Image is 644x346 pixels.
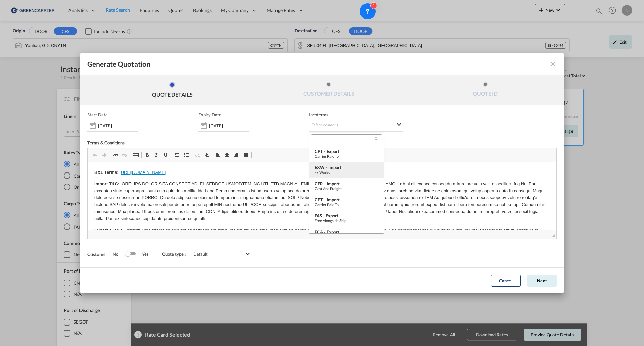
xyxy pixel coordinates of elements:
[32,7,78,12] a: [URL][DOMAIN_NAME]
[7,7,31,12] strong: B&L Terms:
[315,154,378,158] div: Carrier Paid to
[7,18,462,60] p: LORE: IPS DOLOR SITA CONSECT ADI EL SEDDOEIUSMODTEM INC UTL ETD MAGN AL ENIMADM VENIA QU NOST EXE...
[315,218,378,223] div: Free Alongside Ship
[7,64,462,155] p: 8. Loremip Dolo sitame co adipisci eli seddoeiusm temp. Incididunt: utla etdol mag aliquae admini...
[315,213,378,218] div: FAS - export
[315,186,378,191] div: Cost and Freight
[7,19,32,24] strong: Import T&C:
[315,181,378,186] div: CFR - import
[315,165,378,170] div: EXW - import
[315,229,378,235] div: FCA - export
[7,7,462,155] body: Editor, editor2
[315,170,378,175] div: Ex Works
[374,136,379,141] md-icon: icon-magnify
[315,197,378,202] div: CPT - import
[7,65,32,70] strong: Export T&C:
[315,202,378,207] div: Carrier Paid to
[315,149,378,154] div: CPT - export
